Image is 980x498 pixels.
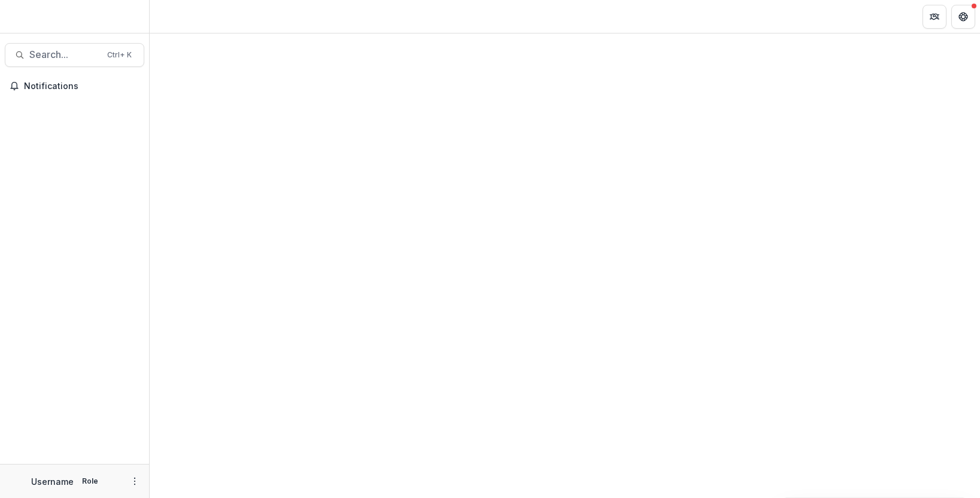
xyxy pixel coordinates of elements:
[951,5,975,29] button: Get Help
[31,475,74,488] p: Username
[5,77,144,96] button: Notifications
[29,49,100,60] span: Search...
[923,5,946,29] button: Partners
[128,474,142,488] button: More
[154,8,205,25] nav: breadcrumb
[5,43,144,67] button: Search...
[105,48,134,62] div: Ctrl + K
[78,476,102,487] p: Role
[24,81,139,91] span: Notifications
